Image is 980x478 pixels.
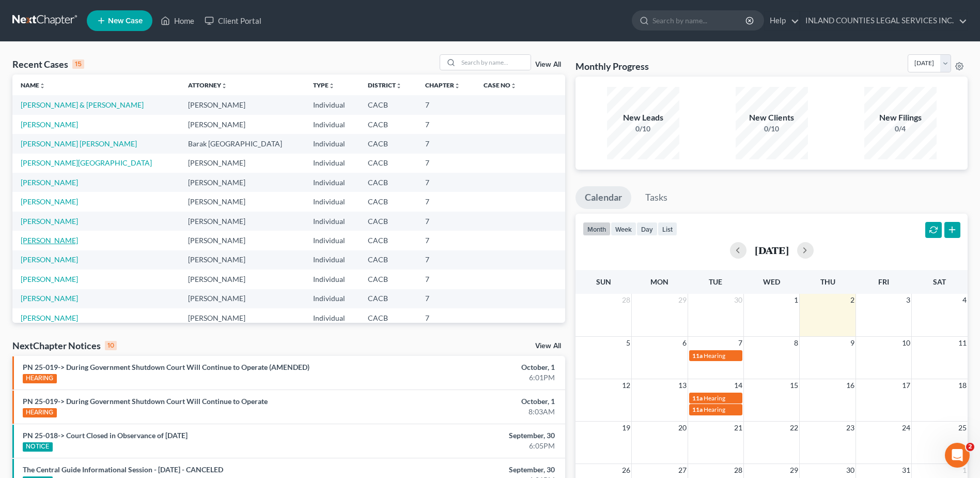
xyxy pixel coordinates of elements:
[329,83,335,89] i: unfold_more
[305,270,360,289] td: Individual
[360,250,417,270] td: CACB
[677,294,688,306] span: 29
[793,294,799,306] span: 1
[737,337,743,349] span: 7
[961,464,968,476] span: 1
[845,379,855,392] span: 16
[583,222,611,236] button: month
[21,255,78,264] a: [PERSON_NAME]
[384,441,555,451] div: 6:05PM
[23,465,223,474] a: The Central Guide Informational Session - [DATE] - CANCELED
[21,158,152,167] a: [PERSON_NAME][GEOGRAPHIC_DATA]
[878,277,889,286] span: Fri
[155,11,199,30] a: Home
[864,112,937,124] div: New Filings
[305,154,360,173] td: Individual
[849,337,855,349] span: 9
[636,186,677,209] a: Tasks
[704,352,725,360] span: Hearing
[180,308,305,327] td: [PERSON_NAME]
[21,236,78,245] a: [PERSON_NAME]
[621,379,631,392] span: 12
[901,422,911,434] span: 24
[384,430,555,441] div: September, 30
[360,115,417,134] td: CACB
[21,139,137,148] a: [PERSON_NAME] [PERSON_NAME]
[199,11,267,30] a: Client Portal
[23,442,53,452] div: NOTICE
[677,379,688,392] span: 13
[313,81,335,89] a: Typeunfold_more
[417,154,475,173] td: 7
[733,379,743,392] span: 14
[658,222,677,236] button: list
[305,231,360,250] td: Individual
[305,250,360,270] td: Individual
[23,374,57,383] div: HEARING
[305,134,360,153] td: Individual
[180,270,305,289] td: [PERSON_NAME]
[417,115,475,134] td: 7
[417,270,475,289] td: 7
[360,134,417,153] td: CACB
[755,245,789,256] h2: [DATE]
[21,275,78,283] a: [PERSON_NAME]
[763,277,780,286] span: Wed
[789,379,799,392] span: 15
[305,192,360,211] td: Individual
[621,422,631,434] span: 19
[417,173,475,192] td: 7
[305,115,360,134] td: Individual
[652,11,747,30] input: Search by name...
[733,464,743,476] span: 28
[454,83,460,89] i: unfold_more
[360,95,417,114] td: CACB
[180,231,305,250] td: [PERSON_NAME]
[692,406,703,413] span: 11a
[704,394,725,402] span: Hearing
[905,294,911,306] span: 3
[677,464,688,476] span: 27
[360,154,417,173] td: CACB
[180,173,305,192] td: [PERSON_NAME]
[845,464,855,476] span: 30
[417,289,475,308] td: 7
[957,379,968,392] span: 18
[607,124,679,134] div: 0/10
[72,59,84,69] div: 15
[650,277,668,286] span: Mon
[21,294,78,303] a: [PERSON_NAME]
[180,115,305,134] td: [PERSON_NAME]
[417,192,475,211] td: 7
[23,363,309,371] a: PN 25-019-> During Government Shutdown Court Will Continue to Operate (AMENDED)
[12,339,117,352] div: NextChapter Notices
[305,289,360,308] td: Individual
[417,231,475,250] td: 7
[384,362,555,372] div: October, 1
[575,60,649,72] h3: Monthly Progress
[736,124,808,134] div: 0/10
[180,289,305,308] td: [PERSON_NAME]
[305,173,360,192] td: Individual
[535,342,561,350] a: View All
[575,186,631,209] a: Calendar
[396,83,402,89] i: unfold_more
[12,58,84,70] div: Recent Cases
[692,394,703,402] span: 11a
[535,61,561,68] a: View All
[23,431,188,440] a: PN 25-018-> Court Closed in Observance of [DATE]
[800,11,967,30] a: INLAND COUNTIES LEGAL SERVICES INC.
[901,379,911,392] span: 17
[625,337,631,349] span: 5
[636,222,658,236] button: day
[180,154,305,173] td: [PERSON_NAME]
[417,250,475,270] td: 7
[180,212,305,231] td: [PERSON_NAME]
[360,212,417,231] td: CACB
[425,81,460,89] a: Chapterunfold_more
[692,352,703,360] span: 11a
[21,178,78,187] a: [PERSON_NAME]
[360,192,417,211] td: CACB
[849,294,855,306] span: 2
[360,289,417,308] td: CACB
